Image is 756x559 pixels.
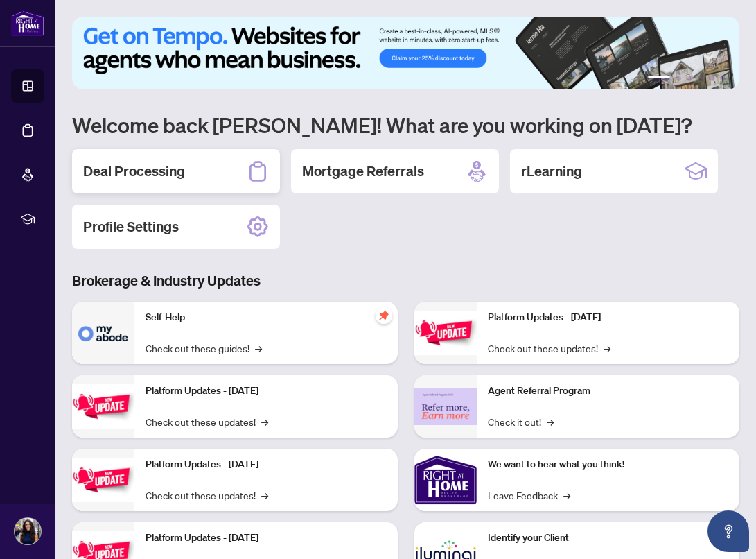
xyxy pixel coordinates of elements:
[488,341,610,356] a: Check out these updates!→
[11,10,44,36] img: logo
[547,414,554,429] span: →
[15,518,41,544] img: Profile Icon
[709,76,714,81] button: 5
[698,76,703,81] button: 4
[488,310,729,325] p: Platform Updates - [DATE]
[261,414,268,429] span: →
[146,531,387,546] p: Platform Updates - [DATE]
[72,271,739,291] h3: Brokerage & Industry Updates
[255,341,262,356] span: →
[376,307,392,324] span: pushpin
[488,531,729,546] p: Identify your Client
[563,488,570,503] span: →
[83,217,179,237] h2: Profile Settings
[72,112,739,138] h1: Welcome back [PERSON_NAME]! What are you working on [DATE]?
[146,457,387,472] p: Platform Updates - [DATE]
[414,311,477,354] img: Platform Updates - June 23, 2025
[146,384,387,399] p: Platform Updates - [DATE]
[488,384,729,399] p: Agent Referral Program
[676,76,681,81] button: 2
[83,162,185,181] h2: Deal Processing
[146,488,268,503] a: Check out these updates!→
[72,384,134,428] img: Platform Updates - September 16, 2025
[146,310,387,325] p: Self-Help
[72,17,739,89] img: Slide 0
[488,414,554,429] a: Check it out!→
[720,76,726,81] button: 6
[707,510,749,552] button: Open asap
[72,302,134,364] img: Self-Help
[521,162,582,181] h2: rLearning
[302,162,424,181] h2: Mortgage Referrals
[687,76,692,81] button: 3
[488,488,570,503] a: Leave Feedback→
[146,414,268,429] a: Check out these updates!→
[72,458,134,501] img: Platform Updates - July 21, 2025
[488,457,729,472] p: We want to hear what you think!
[146,341,262,356] a: Check out these guides!→
[414,388,477,426] img: Agent Referral Program
[414,449,477,511] img: We want to hear what you think!
[604,341,610,356] span: →
[648,76,670,81] button: 1
[261,488,268,503] span: →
